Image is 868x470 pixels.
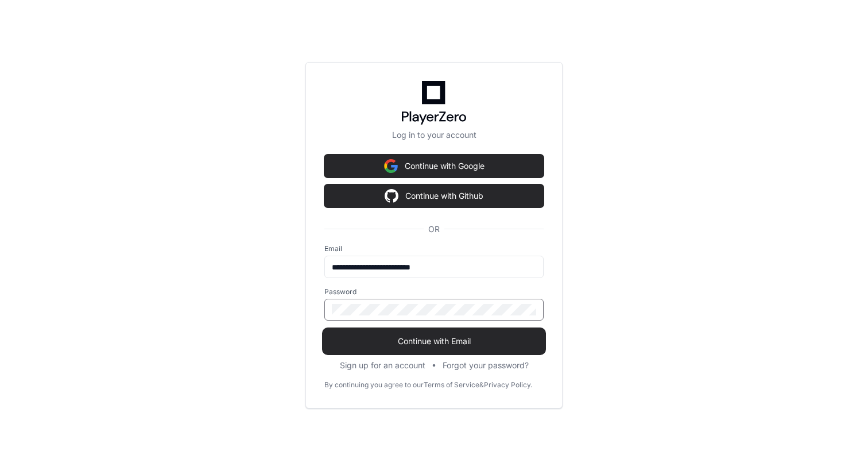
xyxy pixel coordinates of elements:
p: Log in to your account [324,129,544,141]
a: Terms of Service [424,380,479,390]
button: Sign up for an account [340,360,425,371]
div: & [479,380,484,390]
label: Email [324,244,544,253]
label: Password [324,287,544,296]
span: Continue with Email [324,336,544,347]
div: By continuing you agree to our [324,380,424,390]
a: Privacy Policy. [484,380,532,390]
button: Continue with Google [324,155,544,178]
button: Continue with Email [324,330,544,353]
button: Forgot your password? [443,360,529,371]
button: Continue with Github [324,184,544,207]
span: OR [424,224,444,235]
img: Sign in with google [385,184,398,207]
img: Sign in with google [384,155,398,178]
